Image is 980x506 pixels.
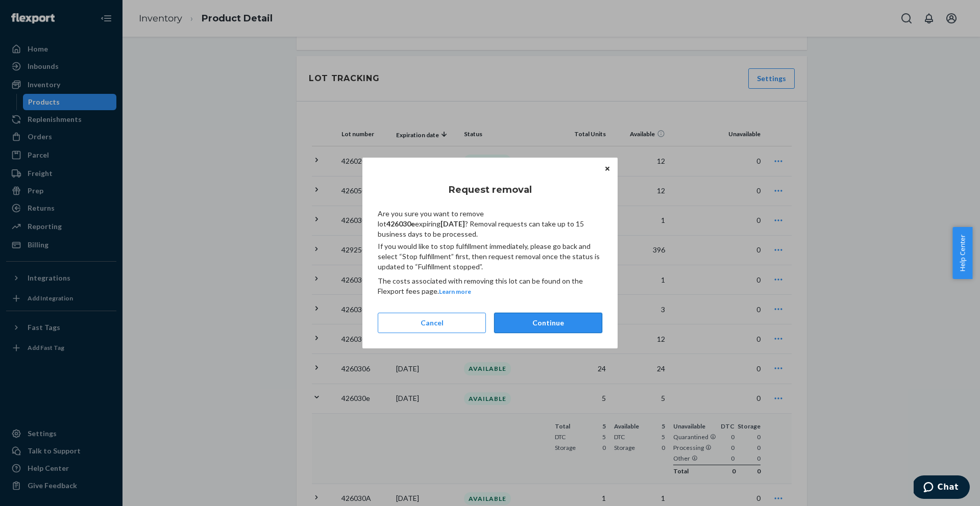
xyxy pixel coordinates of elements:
[494,313,602,333] button: Continue
[24,7,45,16] span: Chat
[386,219,415,228] strong: 426030e
[440,219,465,228] strong: [DATE]
[378,209,602,239] p: Are you sure you want to remove lot expiring ? Removal requests can take up to 15 business days t...
[378,241,602,272] p: If you would like to stop fulfillment immediately, please go back and select “Stop fulfillment” f...
[439,287,471,295] a: Learn more
[439,288,471,295] span: Learn more
[378,183,602,196] h3: Request removal
[378,276,602,296] p: The costs associated with removing this lot can be found on the Flexport fees page.
[378,313,486,333] button: Cancel
[602,163,612,174] button: Close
